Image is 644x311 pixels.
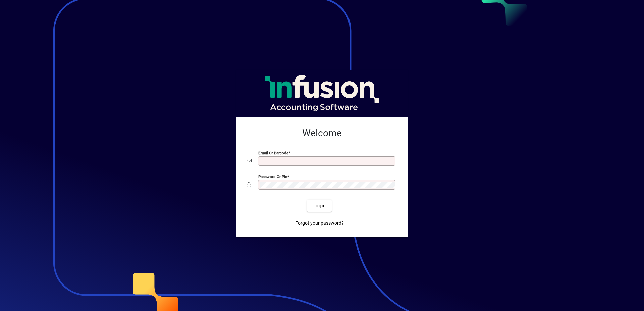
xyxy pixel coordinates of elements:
[247,127,397,139] h2: Welcome
[292,217,346,229] a: Forgot your password?
[295,220,344,227] span: Forgot your password?
[312,202,326,209] span: Login
[258,151,288,155] mat-label: Email or Barcode
[307,200,331,212] button: Login
[258,174,287,179] mat-label: Password or Pin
